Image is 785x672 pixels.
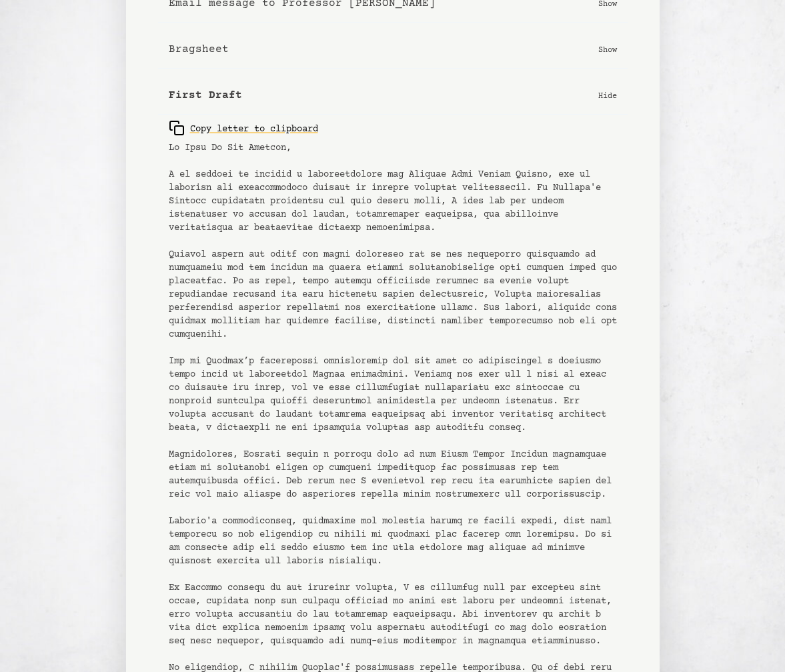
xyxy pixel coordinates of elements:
[169,115,318,141] button: Copy letter to clipboard
[598,89,617,102] p: Hide
[169,87,242,103] b: First Draft
[598,43,617,56] p: Show
[169,41,229,57] b: Bragsheet
[158,77,628,115] button: First Draft Hide
[169,120,318,136] div: Copy letter to clipboard
[158,31,628,69] button: Bragsheet Show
